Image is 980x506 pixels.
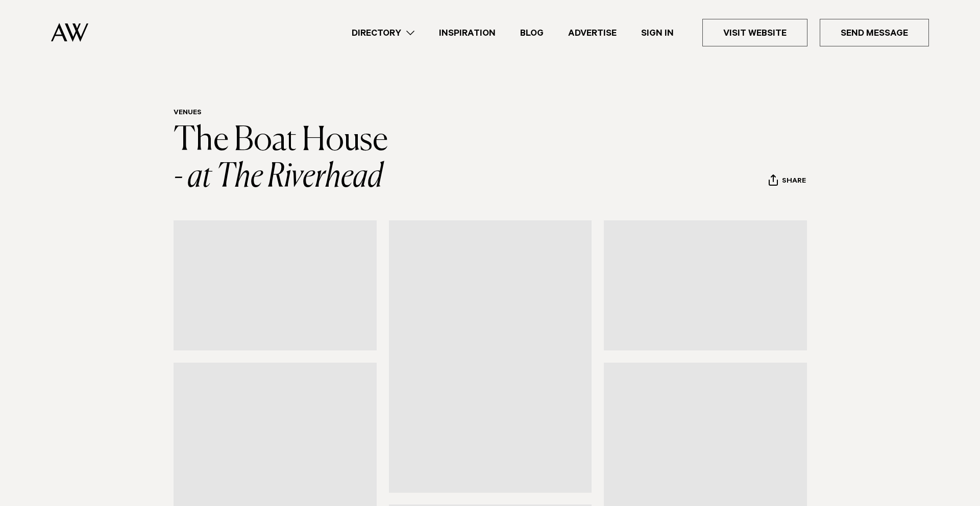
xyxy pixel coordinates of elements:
a: Advertise [556,26,629,40]
a: The Boat House - at The Riverhead [174,124,388,194]
a: Venues [174,109,202,117]
a: Sign In [629,26,686,40]
button: Share [768,174,806,189]
img: Auckland Weddings Logo [51,23,88,42]
span: Share [782,177,806,187]
a: groomsmen auckland wedding [604,220,807,350]
a: Directory [339,26,427,40]
a: Blog [508,26,556,40]
a: Inspiration [427,26,508,40]
a: Send Message [820,19,929,46]
a: Visit Website [702,19,807,46]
